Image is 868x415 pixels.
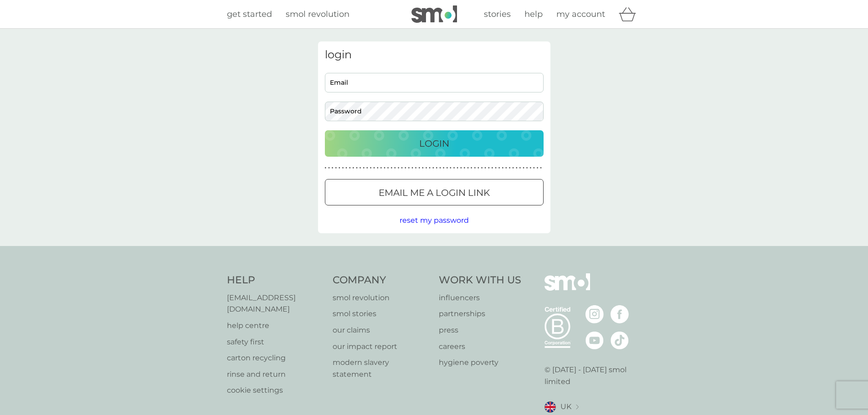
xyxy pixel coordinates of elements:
[227,369,324,380] a: rinse and return
[227,384,324,396] a: cookie settings
[450,166,452,170] p: ●
[544,273,590,304] img: smol
[398,166,400,170] p: ●
[619,5,642,23] div: basket
[418,166,420,170] p: ●
[524,8,543,21] a: help
[446,166,448,170] p: ●
[576,405,579,410] img: select a new location
[411,5,457,23] img: smol
[227,320,324,332] a: help centre
[519,166,521,170] p: ●
[390,166,392,170] p: ●
[464,166,466,170] p: ●
[342,166,344,170] p: ●
[556,9,605,19] span: my account
[411,166,413,170] p: ●
[333,324,430,336] a: our claims
[498,166,500,170] p: ●
[356,166,358,170] p: ●
[533,166,535,170] p: ●
[419,136,449,151] p: Login
[377,166,379,170] p: ●
[611,305,629,323] img: visit the smol Facebook page
[544,364,642,387] p: © [DATE] - [DATE] smol limited
[556,8,605,21] a: my account
[394,166,396,170] p: ●
[333,341,430,353] a: our impact report
[333,357,430,380] a: modern slavery statement
[227,8,272,21] a: get started
[227,352,324,364] a: carton recycling
[495,166,497,170] p: ●
[333,292,430,304] p: smol revolution
[286,9,349,19] span: smol revolution
[366,166,368,170] p: ●
[439,341,521,353] a: careers
[400,215,469,226] button: reset my password
[328,166,330,170] p: ●
[408,166,410,170] p: ●
[325,48,544,61] h3: login
[286,8,349,21] a: smol revolution
[227,292,324,315] a: [EMAIL_ADDRESS][DOMAIN_NAME]
[439,324,521,336] a: press
[502,166,503,170] p: ●
[544,401,556,413] img: UK flag
[384,166,385,170] p: ●
[405,166,406,170] p: ●
[457,166,458,170] p: ●
[360,166,361,170] p: ●
[443,166,445,170] p: ●
[380,166,382,170] p: ●
[426,166,427,170] p: ●
[335,166,337,170] p: ●
[611,331,629,349] img: visit the smol Tiktok page
[512,166,514,170] p: ●
[524,9,543,19] span: help
[516,166,518,170] p: ●
[484,166,486,170] p: ●
[349,166,351,170] p: ●
[436,166,438,170] p: ●
[509,166,511,170] p: ●
[400,216,469,225] span: reset my password
[492,166,493,170] p: ●
[415,166,417,170] p: ●
[467,166,469,170] p: ●
[429,166,431,170] p: ●
[422,166,424,170] p: ●
[325,130,544,157] button: Login
[529,166,531,170] p: ●
[460,166,462,170] p: ●
[439,166,441,170] p: ●
[379,185,490,200] p: Email me a login link
[586,305,604,323] img: visit the smol Instagram page
[353,166,354,170] p: ●
[439,292,521,304] a: influencers
[484,9,511,19] span: stories
[401,166,403,170] p: ●
[333,308,430,320] a: smol stories
[439,273,521,287] h4: Work With Us
[345,166,347,170] p: ●
[478,166,479,170] p: ●
[439,308,521,320] p: partnerships
[481,166,483,170] p: ●
[540,166,542,170] p: ●
[227,9,272,19] span: get started
[325,179,544,205] button: Email me a login link
[505,166,507,170] p: ●
[333,273,430,287] h4: Company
